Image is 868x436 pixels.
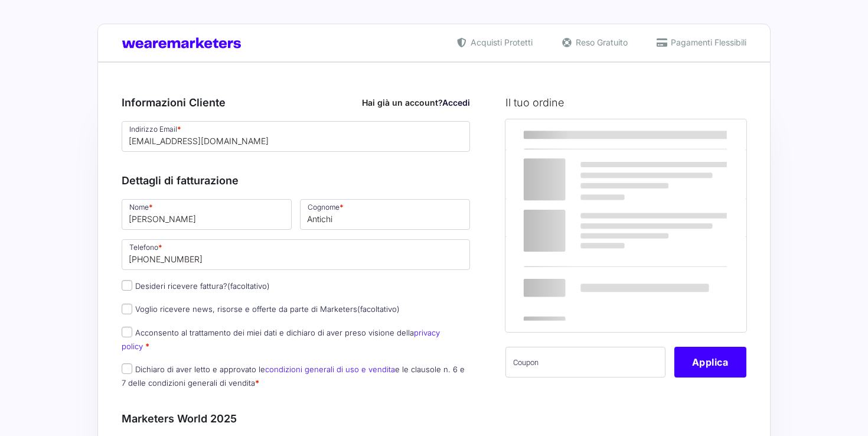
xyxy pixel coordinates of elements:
[442,97,470,108] a: Accedi
[505,95,746,110] h3: Il tuo ordine
[505,119,644,150] th: Prodotto
[122,365,465,388] label: Dichiaro di aver letto e approvato le e le clausole n. 6 e 7 delle condizioni generali di vendita
[227,281,270,291] span: (facoltativo)
[265,365,395,374] a: condizioni generali di uso e vendita
[357,304,400,314] span: (facoltativo)
[505,199,644,236] th: Subtotale
[505,236,644,331] th: Totale
[122,411,470,427] h3: Marketers World 2025
[505,347,665,378] input: Coupon
[122,328,440,351] label: Acconsento al trattamento dei miei dati e dichiaro di aver preso visione della
[122,199,292,230] input: Nome *
[362,96,470,109] div: Hai già un account?
[122,304,400,314] label: Voglio ricevere news, risorse e offerte da parte di Marketers
[674,347,746,378] button: Applica
[122,363,132,374] input: Dichiaro di aver letto e approvato lecondizioni generali di uso e venditae le clausole n. 6 e 7 d...
[122,121,470,152] input: Indirizzo Email *
[505,150,644,199] td: Marketers World 2025 - MW25 Ticket Standard
[122,304,132,314] input: Voglio ricevere news, risorse e offerte da parte di Marketers(facoltativo)
[573,36,628,48] span: Reso Gratuito
[122,281,270,291] label: Desideri ricevere fattura?
[300,199,470,230] input: Cognome *
[468,36,533,48] span: Acquisti Protetti
[122,327,132,337] input: Acconsento al trattamento dei miei dati e dichiaro di aver preso visione dellaprivacy policy
[122,173,470,188] h3: Dettagli di fatturazione
[122,239,470,270] input: Telefono *
[644,119,746,150] th: Subtotale
[122,280,132,291] input: Desideri ricevere fattura?(facoltativo)
[668,36,746,48] span: Pagamenti Flessibili
[122,95,470,110] h3: Informazioni Cliente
